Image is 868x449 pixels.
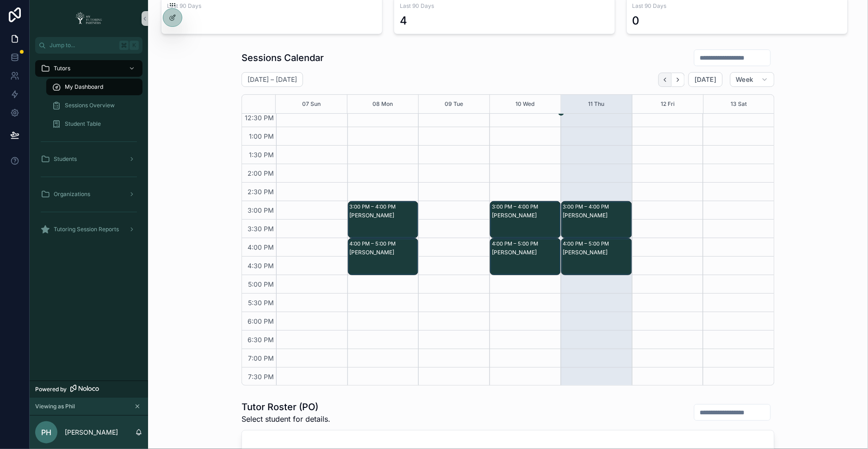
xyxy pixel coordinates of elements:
[65,102,115,109] span: Sessions Overview
[35,386,67,393] span: Powered by
[35,60,143,77] a: Tutors
[350,239,398,248] div: 4:00 PM – 5:00 PM
[245,243,276,251] span: 4:00 PM
[490,202,560,238] div: 3:00 PM – 4:00 PM[PERSON_NAME]
[730,72,775,87] button: Week
[35,151,143,167] a: Students
[245,336,276,344] span: 6:30 PM
[35,221,143,238] a: Tutoring Session Reports
[658,73,672,87] button: Back
[348,239,418,275] div: 4:00 PM – 5:00 PM[PERSON_NAME]
[589,95,605,113] button: 11 Thu
[30,381,148,398] a: Powered by
[246,373,276,381] span: 7:30 PM
[400,2,609,10] span: Last 90 Days
[245,188,276,196] span: 2:30 PM
[245,225,276,233] span: 3:30 PM
[54,65,70,72] span: Tutors
[167,2,377,10] span: Last 90 Days
[661,95,675,113] button: 12 Fri
[563,212,631,219] div: [PERSON_NAME]
[246,280,276,288] span: 5:00 PM
[35,186,143,203] a: Organizations
[247,132,276,140] span: 1:00 PM
[350,249,418,256] div: [PERSON_NAME]
[245,169,276,177] span: 2:00 PM
[492,239,540,248] div: 4:00 PM – 5:00 PM
[372,95,393,113] button: 08 Mon
[54,226,119,233] span: Tutoring Session Reports
[490,239,560,275] div: 4:00 PM – 5:00 PM[PERSON_NAME]
[632,2,842,10] span: Last 90 Days
[563,202,612,211] div: 3:00 PM – 4:00 PM
[46,79,143,95] a: My Dashboard
[563,239,612,248] div: 4:00 PM – 5:00 PM
[46,97,143,114] a: Sessions Overview
[130,42,138,49] span: K
[562,239,632,275] div: 4:00 PM – 5:00 PM[PERSON_NAME]
[245,262,276,270] span: 4:30 PM
[245,206,276,214] span: 3:00 PM
[492,202,540,211] div: 3:00 PM – 4:00 PM
[41,427,51,438] span: PH
[445,95,463,113] button: 09 Tue
[731,95,747,113] button: 13 Sat
[694,75,716,84] span: [DATE]
[54,191,90,198] span: Organizations
[246,299,276,307] span: 5:30 PM
[688,72,722,87] button: [DATE]
[492,212,560,219] div: [PERSON_NAME]
[73,11,105,26] img: App logo
[46,116,143,132] a: Student Table
[246,354,276,362] span: 7:00 PM
[563,249,631,256] div: [PERSON_NAME]
[242,400,330,413] h1: Tutor Roster (PO)
[247,151,276,159] span: 1:30 PM
[736,75,754,84] span: Week
[350,212,418,219] div: [PERSON_NAME]
[248,75,297,84] h2: [DATE] – [DATE]
[632,13,640,28] div: 0
[242,413,330,424] span: Select student for details.
[50,42,116,49] span: Jump to...
[516,95,535,113] button: 10 Wed
[54,155,77,163] span: Students
[400,13,407,28] div: 4
[348,202,418,238] div: 3:00 PM – 4:00 PM[PERSON_NAME]
[302,95,321,113] button: 07 Sun
[35,37,143,54] button: Jump to...K
[35,403,75,410] span: Viewing as Phil
[30,54,148,250] div: scrollable content
[65,120,101,128] span: Student Table
[672,73,685,87] button: Next
[242,51,324,64] h1: Sessions Calendar
[65,83,103,91] span: My Dashboard
[245,317,276,325] span: 6:00 PM
[492,249,560,256] div: [PERSON_NAME]
[350,202,398,211] div: 3:00 PM – 4:00 PM
[242,114,276,122] span: 12:30 PM
[65,428,118,437] p: [PERSON_NAME]
[562,202,632,238] div: 3:00 PM – 4:00 PM[PERSON_NAME]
